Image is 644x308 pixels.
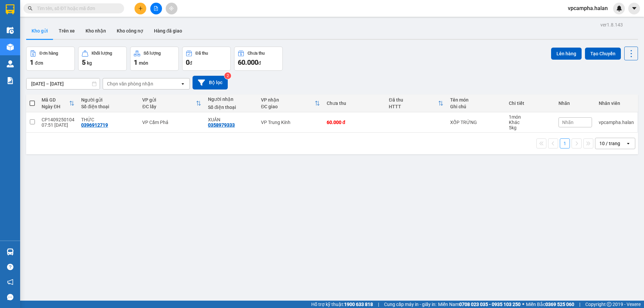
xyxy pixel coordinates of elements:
div: Nhãn [558,101,592,106]
svg: open [180,81,185,86]
span: 1 [30,58,34,66]
button: Hàng đã giao [149,23,187,39]
button: Bộ lọc [193,76,228,89]
th: Toggle SortBy [139,95,205,112]
span: ⚪️ [522,303,524,306]
span: Nhãn [562,120,574,125]
span: vpcampha.halan [562,4,613,12]
span: 1 [134,58,138,66]
button: Trên xe [53,23,80,39]
button: Kho nhận [80,23,111,39]
span: | [378,301,379,308]
button: Khối lượng5kg [78,47,127,71]
div: Số điện thoại [208,105,254,110]
button: Tạo Chuyến [585,48,621,60]
div: Chưa thu [327,101,382,106]
div: 5 kg [509,125,552,130]
div: Đã thu [196,51,208,56]
span: plus [138,6,143,11]
button: 1 [560,138,570,148]
div: XỐP TRỨNG [450,120,502,125]
sup: 2 [224,72,231,79]
span: caret-down [631,5,637,11]
div: 60.000 đ [327,120,382,125]
img: warehouse-icon [7,248,14,255]
span: đ [190,60,192,66]
div: ĐC lấy [142,104,196,109]
span: question-circle [7,264,13,270]
svg: open [626,141,631,146]
th: Toggle SortBy [258,95,323,112]
span: file-add [154,6,158,11]
strong: 0708 023 035 - 0935 103 250 [459,302,521,307]
div: ĐC giao [261,104,315,109]
button: Số lượng1món [130,47,179,71]
div: VP nhận [261,97,315,103]
strong: 0369 525 060 [545,302,574,307]
button: file-add [150,3,162,14]
div: 07:51 [DATE] [42,122,74,128]
button: Đã thu0đ [182,47,231,71]
span: search [28,6,33,11]
img: warehouse-icon [7,60,14,67]
div: Số lượng [144,51,161,56]
button: aim [166,3,177,14]
button: plus [135,3,146,14]
div: Khác [509,120,552,125]
div: Tên món [450,97,502,103]
button: Kho công nợ [111,23,149,39]
span: message [7,294,13,300]
span: Miền Nam [438,301,521,308]
div: 1 món [509,114,552,120]
div: ver 1.8.143 [600,21,623,28]
span: Hỗ trợ kỹ thuật: [311,301,373,308]
button: Chưa thu60.000đ [234,47,283,71]
img: solution-icon [7,77,14,84]
button: Đơn hàng1đơn [26,47,75,71]
div: THỨC [81,117,136,122]
img: icon-new-feature [616,5,622,11]
button: Kho gửi [26,23,53,39]
span: | [579,301,580,308]
img: warehouse-icon [7,44,14,51]
div: vpcampha.halan [599,120,634,125]
div: Người gửi [81,97,136,103]
div: Đã thu [389,97,438,103]
div: Ngày ĐH [42,104,69,109]
div: VP Trung Kính [261,120,320,125]
span: món [139,60,148,66]
button: Lên hàng [551,48,582,60]
div: VP Cẩm Phả [142,120,201,125]
button: caret-down [628,3,640,14]
span: 5 [82,58,86,66]
div: 10 / trang [599,140,620,147]
div: 0396912719 [81,122,108,128]
div: Ghi chú [450,104,502,109]
span: Cung cấp máy in - giấy in: [384,301,436,308]
div: Chọn văn phòng nhận [107,80,153,87]
div: 0358979333 [208,122,235,128]
span: 60.000 [238,58,258,66]
div: Chi tiết [509,101,552,106]
input: Select a date range. [26,78,100,89]
span: kg [87,60,92,66]
div: Khối lượng [92,51,112,56]
strong: 1900 633 818 [344,302,373,307]
span: đơn [35,60,43,66]
th: Toggle SortBy [385,95,446,112]
span: notification [7,279,13,285]
div: Số điện thoại [81,104,136,109]
img: logo-vxr [6,4,14,14]
div: Người nhận [208,97,254,102]
div: CP1409250104 [42,117,74,122]
div: Nhân viên [599,101,634,106]
div: XUÂN [208,117,254,122]
th: Toggle SortBy [38,95,78,112]
img: warehouse-icon [7,27,14,34]
span: 0 [186,58,190,66]
input: Tìm tên, số ĐT hoặc mã đơn [37,5,116,12]
div: HTTT [389,104,438,109]
div: Mã GD [42,97,69,103]
span: Miền Bắc [526,301,574,308]
span: copyright [607,302,611,307]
